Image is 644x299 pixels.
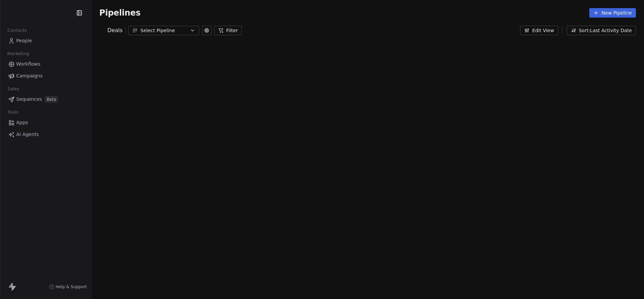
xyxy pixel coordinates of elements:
[5,59,85,70] a: Workflows
[5,70,85,82] a: Campaigns
[107,26,123,34] span: Deals
[140,27,187,34] div: Select Pipeline
[45,96,58,103] span: Beta
[16,37,32,44] span: People
[99,8,140,18] span: Pipelines
[5,129,85,140] a: AI Agents
[16,72,43,79] span: Campaigns
[16,96,42,103] span: Sequences
[5,117,85,128] a: Apps
[214,26,242,35] button: Filter
[589,8,636,18] button: New Pipeline
[5,94,85,105] a: SequencesBeta
[4,49,32,59] span: Marketing
[16,119,28,126] span: Apps
[4,25,30,36] span: Contacts
[5,84,22,94] span: Sales
[5,107,21,117] span: Tools
[16,61,41,68] span: Workflows
[5,35,85,46] a: People
[49,284,87,290] a: Help & Support
[567,26,636,35] button: Sort: Last Activity Date
[16,131,39,138] span: AI Agents
[56,284,87,290] span: Help & Support
[520,26,558,35] button: Edit View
